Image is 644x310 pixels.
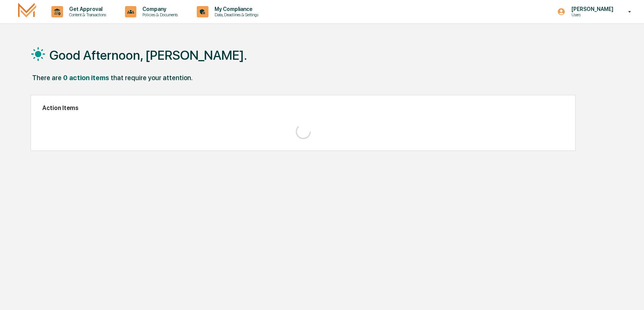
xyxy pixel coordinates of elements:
p: Company [136,6,182,12]
p: [PERSON_NAME] [565,6,617,12]
p: Data, Deadlines & Settings [208,12,262,17]
p: Policies & Documents [136,12,182,17]
div: 0 action items [63,74,109,82]
div: that require your attention. [111,74,193,82]
h1: Good Afternoon, [PERSON_NAME]. [49,48,247,63]
div: There are [32,74,62,82]
img: logo [18,3,36,20]
p: Users [565,12,617,17]
h2: Action Items [42,104,564,112]
p: Content & Transactions [63,12,110,17]
p: My Compliance [208,6,262,12]
p: Get Approval [63,6,110,12]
